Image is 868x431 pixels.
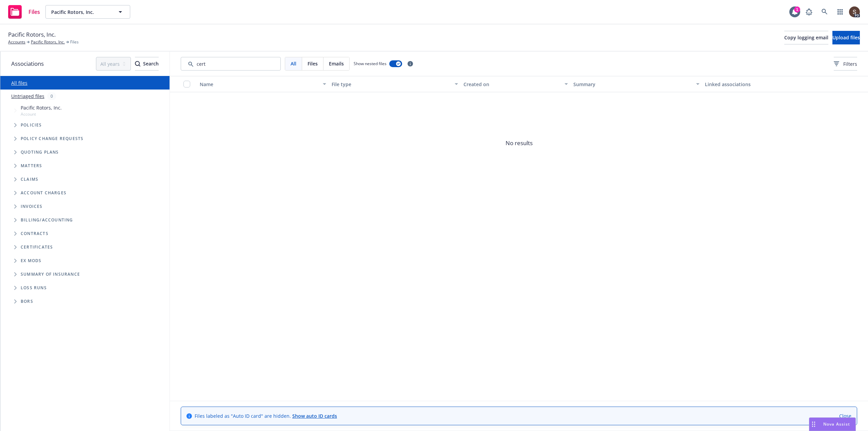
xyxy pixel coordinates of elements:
[197,76,329,92] button: Name
[21,137,83,141] span: Policy change requests
[21,123,42,127] span: Policies
[0,103,170,213] div: Tree Example
[794,6,800,13] div: 1
[21,204,43,209] span: Invoices
[809,418,818,431] div: Drag to move
[0,213,170,308] div: Folder Tree Example
[833,5,847,19] a: Switch app
[784,31,828,44] button: Copy logging email
[11,80,27,86] a: All files
[181,57,281,71] input: Search by keyword...
[51,8,110,16] span: Pacific Rotors, Inc.
[21,232,48,236] span: Contracts
[47,92,56,100] div: 0
[834,60,857,67] span: Filters
[11,93,44,100] a: Untriaged files
[308,60,318,67] span: Files
[843,60,857,67] span: Filters
[784,34,828,41] span: Copy logging email
[21,150,59,154] span: Quoting plans
[702,76,834,92] button: Linked associations
[195,412,337,419] span: Files labeled as "Auto ID card" are hidden.
[21,286,47,290] span: Loss Runs
[21,299,33,303] span: BORs
[28,9,40,15] span: Files
[21,164,42,168] span: Matters
[292,413,337,419] a: Show auto ID cards
[31,39,65,45] a: Pacific Rotors, Inc.
[832,34,860,41] span: Upload files
[573,81,692,88] div: Summary
[21,111,62,117] span: Account
[8,39,25,45] a: Accounts
[135,57,159,70] div: Search
[354,61,387,66] span: Show nested files
[834,57,857,71] button: Filters
[849,6,860,17] img: photo
[21,218,73,222] span: Billing/Accounting
[332,81,451,88] div: File type
[809,417,856,431] button: Nova Assist
[45,5,130,19] button: Pacific Rotors, Inc.
[463,81,560,88] div: Created on
[823,421,850,427] span: Nova Assist
[21,245,53,249] span: Certificates
[21,104,62,111] span: Pacific Rotors, Inc.
[329,76,461,92] button: File type
[8,30,56,39] span: Pacific Rotors, Inc.
[21,191,66,195] span: Account charges
[705,81,831,88] div: Linked associations
[135,57,159,71] button: SearchSearch
[11,59,44,68] span: Associations
[21,259,41,263] span: Ex Mods
[21,177,38,181] span: Claims
[70,39,79,45] span: Files
[200,81,319,88] div: Name
[461,76,571,92] button: Created on
[802,5,816,19] a: Report a Bug
[571,76,703,92] button: Summary
[135,61,140,66] svg: Search
[832,31,860,44] button: Upload files
[329,60,344,67] span: Emails
[21,272,80,276] span: Summary of insurance
[818,5,831,19] a: Search
[839,412,851,419] a: Close
[170,92,868,194] span: No results
[5,2,43,21] a: Files
[291,60,296,67] span: All
[183,81,190,87] input: Select all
